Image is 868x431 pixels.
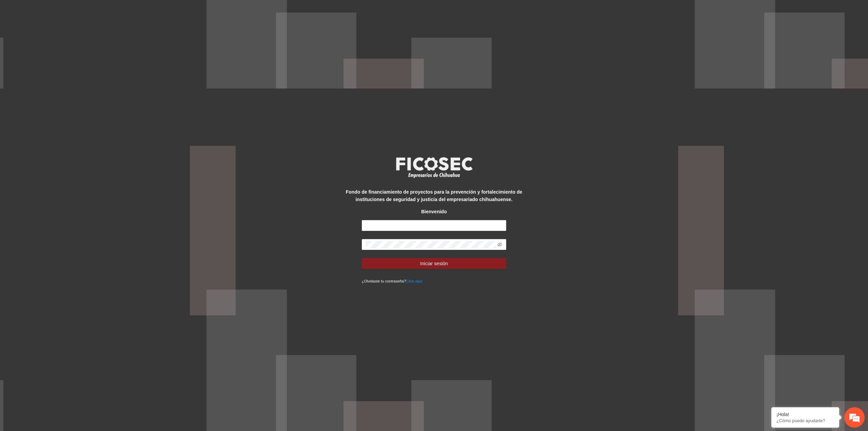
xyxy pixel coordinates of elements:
div: ¡Hola! [776,412,834,417]
p: ¿Cómo puedo ayudarte? [776,418,834,423]
small: ¿Olvidaste tu contraseña? [362,279,422,283]
span: eye-invisible [497,242,502,247]
span: Iniciar sesión [420,260,448,267]
a: Click aqui [406,279,422,283]
strong: Fondo de financiamiento de proyectos para la prevención y fortalecimiento de instituciones de seg... [346,189,522,202]
button: Iniciar sesión [362,258,507,269]
strong: Bienvenido [421,209,447,214]
img: logo [392,155,476,180]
